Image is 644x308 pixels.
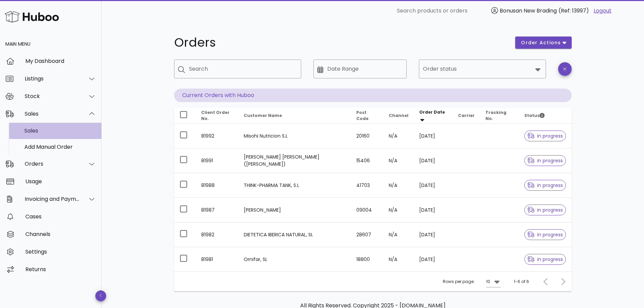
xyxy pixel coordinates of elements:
[351,124,383,148] td: 20160
[485,110,506,121] span: Tracking No.
[414,222,453,247] td: [DATE]
[527,134,563,138] span: in progress
[356,110,368,121] span: Post Code
[443,272,501,291] div: Rows per page:
[196,124,239,148] td: 81992
[383,198,414,222] td: N/A
[419,109,445,115] span: Order Date
[414,247,453,271] td: [DATE]
[514,279,529,285] div: 1-6 of 6
[238,247,351,271] td: Ornifar, SL
[458,113,475,118] span: Carrier
[174,89,572,102] p: Current Orders with Huboo
[383,108,414,124] th: Channel
[480,108,519,124] th: Tracking No.
[174,37,507,49] h1: Orders
[25,178,96,185] div: Usage
[500,7,557,15] span: Bonusan New Brading
[524,113,545,118] span: Status
[519,108,572,124] th: Status
[5,9,59,24] img: Huboo Logo
[486,279,490,285] div: 10
[25,213,96,220] div: Cases
[414,198,453,222] td: [DATE]
[383,247,414,271] td: N/A
[419,60,546,78] div: Order status
[453,108,480,124] th: Carrier
[527,183,563,188] span: in progress
[414,148,453,173] td: [DATE]
[25,248,96,255] div: Settings
[527,257,563,262] span: in progress
[196,247,239,271] td: 81981
[196,148,239,173] td: 81991
[244,113,282,118] span: Customer Name
[25,231,96,237] div: Channels
[25,161,80,167] div: Orders
[238,173,351,198] td: THINK-PHARMA TANK, S.L
[238,222,351,247] td: DIETETICA IBERICA NATURAL, SL
[351,222,383,247] td: 28607
[414,173,453,198] td: [DATE]
[351,108,383,124] th: Post Code
[558,7,589,15] span: (Ref: 13997)
[515,37,571,49] button: order actions
[351,148,383,173] td: 15406
[527,208,563,212] span: in progress
[196,173,239,198] td: 81988
[389,113,408,118] span: Channel
[201,110,230,121] span: Client Order No.
[25,266,96,273] div: Returns
[527,158,563,163] span: in progress
[24,127,96,134] div: Sales
[24,144,96,150] div: Add Manual Order
[486,276,501,287] div: 10Rows per page:
[594,7,612,15] a: Logout
[25,196,80,202] div: Invoicing and Payments
[383,222,414,247] td: N/A
[383,173,414,198] td: N/A
[351,247,383,271] td: 18800
[527,232,563,237] span: in progress
[196,108,239,124] th: Client Order No.
[196,198,239,222] td: 81987
[351,198,383,222] td: 09004
[196,222,239,247] td: 81982
[351,173,383,198] td: 41703
[414,108,453,124] th: Order Date: Sorted descending. Activate to remove sorting.
[25,75,80,82] div: Listings
[238,124,351,148] td: Misohi Nutricion S.L
[521,39,561,46] span: order actions
[238,198,351,222] td: [PERSON_NAME]
[25,93,80,99] div: Stock
[25,111,80,117] div: Sales
[238,148,351,173] td: [PERSON_NAME] [PERSON_NAME] ([PERSON_NAME])
[383,124,414,148] td: N/A
[25,58,96,64] div: My Dashboard
[238,108,351,124] th: Customer Name
[383,148,414,173] td: N/A
[414,124,453,148] td: [DATE]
